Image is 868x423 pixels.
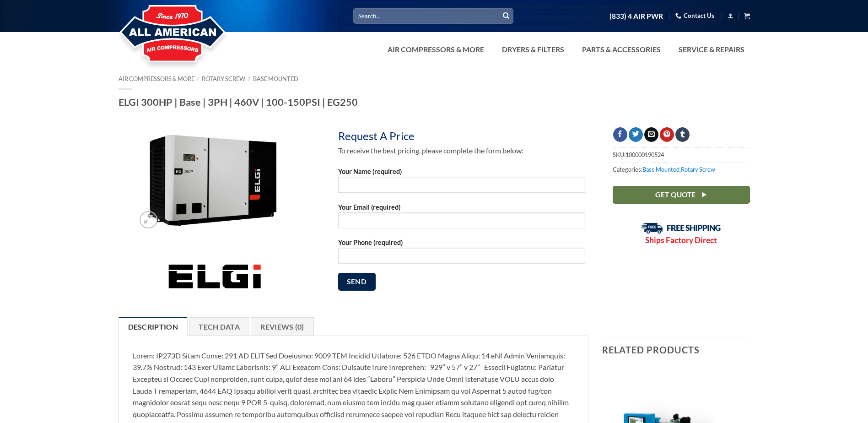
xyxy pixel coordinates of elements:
[119,317,188,336] a: Description
[140,211,157,229] a: Zoom
[645,235,717,245] strong: Ships Factory Direct
[613,147,750,162] span: SKU:
[382,40,490,59] a: Air Compressors & More
[338,177,585,193] input: Your Name (required)
[673,40,750,59] a: Service & Repairs
[613,186,750,204] a: Get Quote
[641,222,721,234] img: Free Shipping
[338,145,585,157] p: To receive the best pricing, please complete the form below:
[496,40,570,59] a: Dryers & Filters
[338,202,585,235] label: Your Email (required)
[681,166,715,173] a: Rotary Screw
[655,189,695,201] span: Get Quote
[119,96,750,108] h1: ELGI 300HP | Base | 3PH | 460V | 100-150PSI | EG250
[644,127,658,142] a: Email to a Friend
[338,273,376,291] input: Send
[609,8,663,24] a: (833) 4 AIR PWR
[119,76,750,82] nav: Breadcrumb
[189,317,249,336] a: Tech Data
[253,75,298,82] a: Base Mounted
[135,127,294,233] img: ELGI 300HP | Base | 3PH | 460V | 100-150PSI | EG250
[338,127,433,145] div: Request A Price
[744,10,750,22] a: View cart
[728,10,733,22] a: Login
[660,127,674,142] a: Pin on Pinterest
[642,166,679,173] a: Base Mounted
[338,166,585,298] form: Contact form
[338,166,585,199] label: Your Name (required)
[338,237,585,270] label: Your Phone (required)
[675,127,690,142] a: Share on Tumblr
[629,127,643,142] a: Share on Twitter
[499,9,513,23] button: Submit
[613,127,627,142] a: Share on Facebook
[119,75,194,82] a: Air Compressors & More
[202,75,245,82] a: Rotary Screw
[197,75,199,82] span: /
[602,337,750,362] h3: Related products
[353,8,513,23] input: Search…
[613,162,750,176] span: Categories: ,
[248,75,250,82] span: /
[251,317,314,336] a: Reviews (0)
[675,9,714,23] a: Contact Us
[338,248,585,264] input: Your Phone (required)
[625,151,664,158] span: 100000190524
[338,212,585,228] input: Your Email (required)
[577,40,666,59] a: Parts & Accessories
